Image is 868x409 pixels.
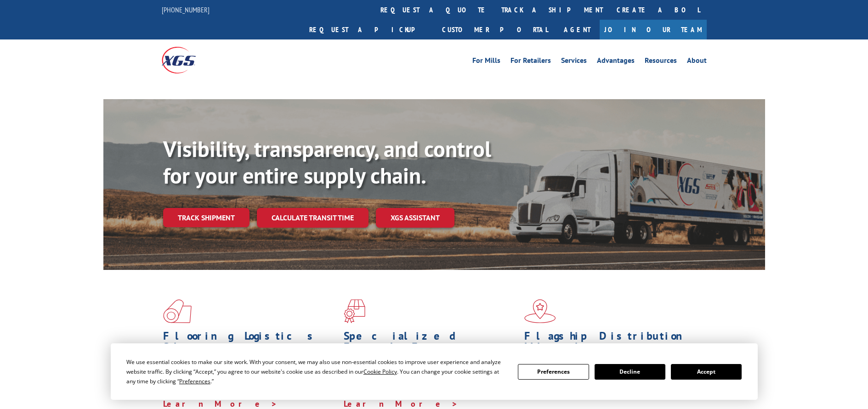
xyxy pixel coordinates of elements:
[163,331,337,357] h1: Flooring Logistics Solutions
[511,57,551,67] a: For Retailers
[163,208,250,227] a: Track shipment
[163,299,192,323] img: xgs-icon-total-supply-chain-intelligence-red
[163,134,491,190] b: Visibility, transparency, and control for your entire supply chain.
[472,57,500,67] a: For Mills
[111,343,758,400] div: Cookie Consent Prompt
[257,208,369,228] a: Calculate transit time
[344,299,365,323] img: xgs-icon-focused-on-flooring-red
[344,331,517,357] h1: Specialized Freight Experts
[524,331,698,357] h1: Flagship Distribution Model
[600,20,707,39] a: Join Our Team
[561,57,587,67] a: Services
[687,57,707,67] a: About
[555,20,600,39] a: Agent
[595,364,665,380] button: Decline
[363,368,397,375] span: Cookie Policy
[518,364,589,380] button: Preferences
[179,377,210,385] span: Preferences
[524,299,556,323] img: xgs-icon-flagship-distribution-model-red
[435,20,555,39] a: Customer Portal
[126,357,507,386] div: We use essential cookies to make our site work. With your consent, we may also use non-essential ...
[344,398,458,409] a: Learn More >
[645,57,677,67] a: Resources
[597,57,635,67] a: Advantages
[671,364,742,380] button: Accept
[162,5,210,14] a: [PHONE_NUMBER]
[163,398,278,409] a: Learn More >
[302,20,435,39] a: Request a pickup
[376,208,454,228] a: XGS ASSISTANT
